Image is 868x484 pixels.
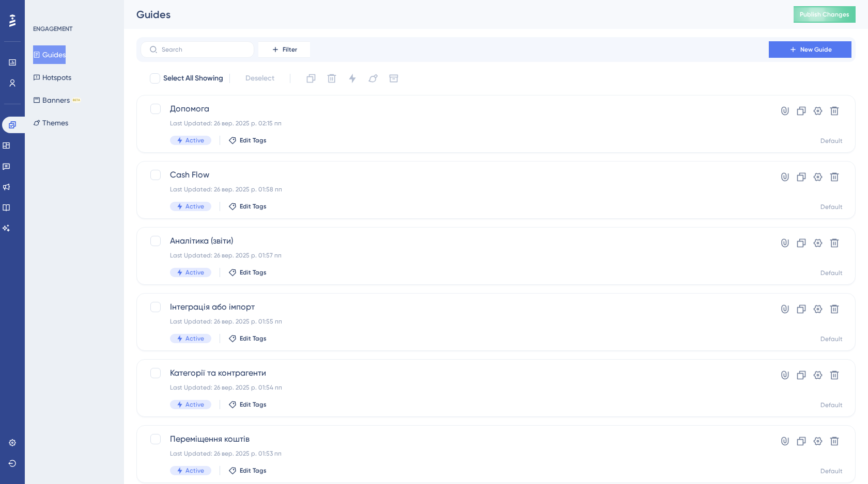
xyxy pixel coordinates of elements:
[185,466,204,475] span: Active
[769,41,851,58] button: New Guide
[170,235,739,247] span: Аналітика (звіти)
[170,317,739,326] div: Last Updated: 26 вер. 2025 р. 01:55 пп
[185,136,204,144] span: Active
[170,185,739,193] div: Last Updated: 26 вер. 2025 р. 01:58 пп
[240,268,267,277] span: Edit Tags
[820,203,843,211] div: Default
[33,25,72,33] div: ENGAGEMENT
[800,10,849,19] span: Publish Changes
[170,169,739,181] span: Cash Flow
[228,136,267,144] button: Edit Tags
[228,466,267,475] button: Edit Tags
[185,334,204,343] span: Active
[228,400,267,409] button: Edit Tags
[170,301,739,313] span: Інтеграція або імпорт
[185,400,204,409] span: Active
[820,269,843,277] div: Default
[800,45,832,54] span: New Guide
[228,334,267,343] button: Edit Tags
[170,449,739,458] div: Last Updated: 26 вер. 2025 р. 01:53 пп
[170,251,739,260] div: Last Updated: 26 вер. 2025 р. 01:57 пп
[820,401,843,409] div: Default
[33,68,71,87] button: Hotspots
[245,72,274,85] span: Deselect
[170,433,739,445] span: Переміщення коштів
[163,72,223,85] span: Select All Showing
[185,202,204,211] span: Active
[820,467,843,475] div: Default
[240,202,267,211] span: Edit Tags
[240,400,267,409] span: Edit Tags
[283,45,297,54] span: Filter
[136,7,768,22] div: Guides
[33,45,66,64] button: Guides
[170,367,739,379] span: Категорії та контрагенти
[240,334,267,343] span: Edit Tags
[240,136,267,144] span: Edit Tags
[820,137,843,145] div: Default
[794,6,856,23] button: Publish Changes
[170,119,739,127] div: Last Updated: 26 вер. 2025 р. 02:15 пп
[258,41,310,58] button: Filter
[228,268,267,277] button: Edit Tags
[236,69,284,88] button: Deselect
[185,268,204,277] span: Active
[170,383,739,392] div: Last Updated: 26 вер. 2025 р. 01:54 пп
[33,91,81,109] button: BannersBETA
[228,202,267,211] button: Edit Tags
[72,98,81,103] div: BETA
[820,335,843,343] div: Default
[240,466,267,475] span: Edit Tags
[162,46,245,53] input: Search
[33,114,68,132] button: Themes
[170,103,739,115] span: Допомога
